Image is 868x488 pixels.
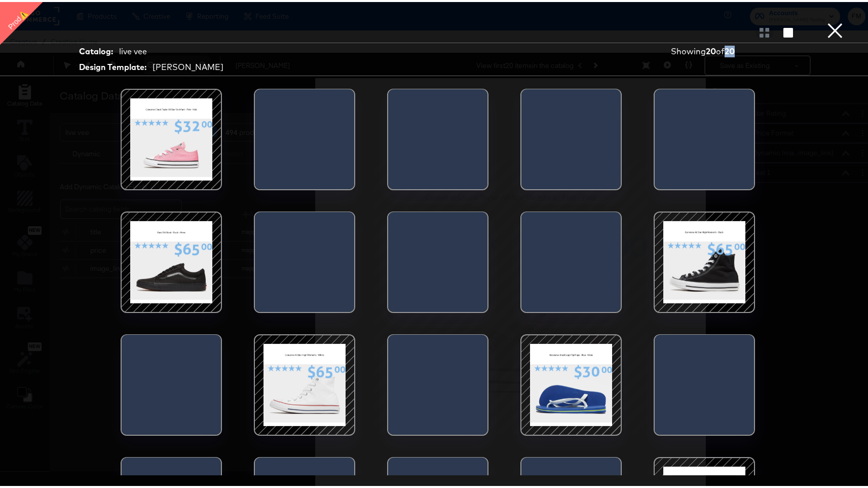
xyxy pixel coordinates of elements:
[671,44,779,55] div: Showing of
[725,44,735,54] strong: 20
[119,44,147,55] div: live vee
[79,44,113,55] strong: Catalog:
[706,44,716,54] strong: 20
[79,59,146,71] strong: Design Template:
[153,59,223,71] div: [PERSON_NAME]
